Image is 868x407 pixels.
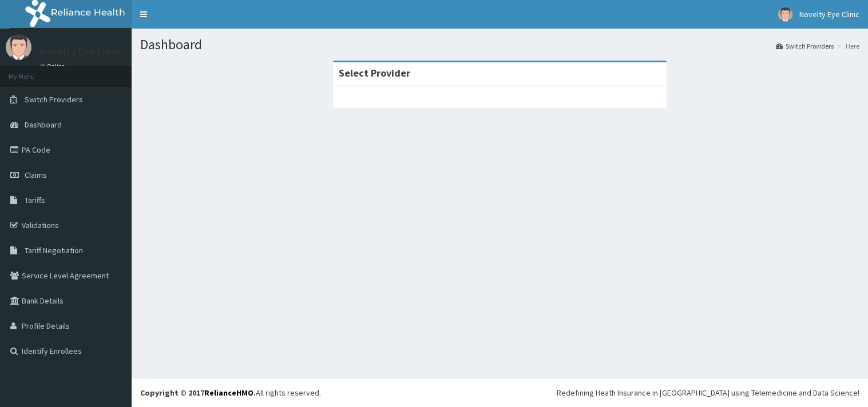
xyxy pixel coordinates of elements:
[776,41,834,51] a: Switch Providers
[140,388,256,398] strong: Copyright © 2017 .
[339,66,410,79] strong: Select Provider
[25,94,83,105] span: Switch Providers
[132,378,868,407] footer: All rights reserved.
[204,388,253,398] a: RelianceHMO
[40,62,68,70] a: Online
[40,46,121,57] p: Novelty Eye Clinic
[6,34,31,60] img: User Image
[778,7,792,22] img: User Image
[25,245,83,256] span: Tariff Negotiation
[25,195,45,205] span: Tariffs
[25,170,47,180] span: Claims
[557,387,859,398] div: Redefining Heath Insurance in [GEOGRAPHIC_DATA] using Telemedicine and Data Science!
[835,41,859,51] li: Here
[799,9,859,19] span: Novelty Eye Clinic
[140,37,859,52] h1: Dashboard
[25,119,62,130] span: Dashboard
